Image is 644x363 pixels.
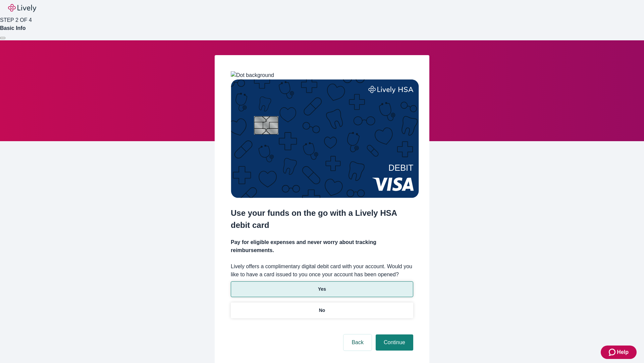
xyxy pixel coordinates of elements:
[231,71,274,79] img: Dot background
[231,263,413,279] label: Lively offers a complimentary digital debit card with your account. Would you like to have a card...
[376,334,413,351] button: Continue
[231,238,413,254] h4: Pay for eligible expenses and never worry about tracking reimbursements.
[617,348,629,356] span: Help
[609,348,617,356] svg: Zendesk support icon
[343,334,372,351] button: Back
[231,79,419,198] img: Debit card
[231,302,413,318] button: No
[231,207,413,231] h2: Use your funds on the go with a Lively HSA debit card
[318,286,326,293] p: Yes
[8,4,36,12] img: Lively
[319,307,325,314] p: No
[231,281,413,297] button: Yes
[601,346,637,359] button: Zendesk support iconHelp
